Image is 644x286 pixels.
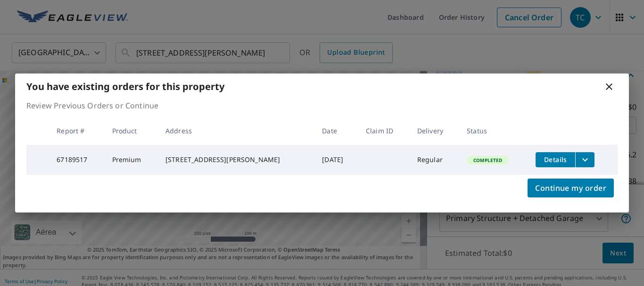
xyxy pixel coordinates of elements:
[536,152,575,167] button: detailsBtn-67189517
[575,152,594,167] button: filesDropdownBtn-67189517
[459,117,528,145] th: Status
[105,117,158,145] th: Product
[468,157,508,163] span: Completed
[26,80,224,93] b: You have existing orders for this property
[535,181,606,195] span: Continue my order
[105,145,158,175] td: Premium
[26,100,618,111] p: Review Previous Orders or Continue
[49,145,104,175] td: 67189517
[541,155,570,164] span: Details
[158,117,314,145] th: Address
[49,117,104,145] th: Report #
[410,145,459,175] td: Regular
[165,155,307,164] div: [STREET_ADDRESS][PERSON_NAME]
[410,117,459,145] th: Delivery
[528,179,614,197] button: Continue my order
[314,117,358,145] th: Date
[358,117,410,145] th: Claim ID
[314,145,358,175] td: [DATE]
